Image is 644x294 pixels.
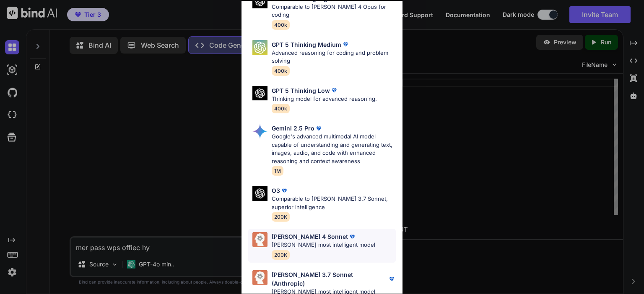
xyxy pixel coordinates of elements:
img: Pick Models [252,86,267,101]
p: Google's advanced multimodal AI model capable of understanding and generating text, images, audio... [272,133,396,165]
span: 400k [272,20,290,30]
p: [PERSON_NAME] 4 Sonnet [272,232,348,241]
p: Comparable to [PERSON_NAME] 4 Opus for coding [272,3,396,19]
p: Comparable to [PERSON_NAME] 3.7 Sonnet, superior intelligence [272,195,396,211]
p: GPT 5 Thinking Medium [272,40,341,49]
img: premium [280,187,288,195]
img: premium [314,124,323,133]
p: Thinking model for advanced reasoning. [272,95,377,103]
p: O3 [272,186,280,195]
span: 400k [272,104,290,113]
span: 1M [272,166,283,176]
p: GPT 5 Thinking Low [272,86,330,95]
img: premium [348,233,356,241]
p: [PERSON_NAME] 3.7 Sonnet (Anthropic) [272,270,387,288]
img: Pick Models [252,186,267,201]
img: Pick Models [252,40,267,55]
img: Pick Models [252,124,267,139]
p: [PERSON_NAME] most intelligent model [272,241,375,249]
p: Gemini 2.5 Pro [272,124,314,133]
p: Advanced reasoning for coding and problem solving [272,49,396,65]
img: premium [330,86,338,95]
img: Pick Models [252,232,267,247]
img: premium [341,40,350,49]
span: 400k [272,66,290,76]
span: 200K [272,250,290,260]
span: 200K [272,212,290,222]
img: premium [387,275,396,283]
img: Pick Models [252,270,267,285]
